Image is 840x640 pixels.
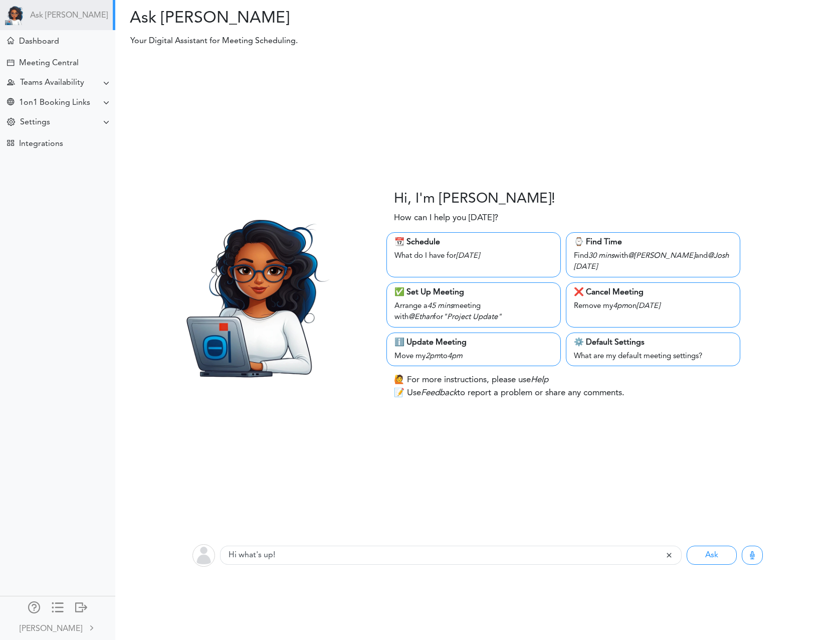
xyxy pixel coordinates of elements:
div: Show only icons [52,601,64,611]
div: 📆 Schedule [394,236,553,248]
div: Meeting Central [19,59,79,68]
div: ✅ Set Up Meeting [394,286,553,298]
i: @[PERSON_NAME] [628,252,695,260]
i: 4pm [613,302,628,310]
div: ℹ️ Update Meeting [394,337,553,349]
i: [DATE] [637,302,660,310]
div: [PERSON_NAME] [20,623,82,635]
div: ❌ Cancel Meeting [574,286,732,298]
div: 1on1 Booking Links [19,98,90,108]
p: 🙋 For more instructions, please use [394,374,548,387]
button: Ask [687,546,737,565]
div: Settings [20,118,50,127]
i: Help [531,376,548,384]
div: Move my to [394,349,553,363]
div: Dashboard [19,37,59,47]
h2: Ask [PERSON_NAME] [123,9,470,28]
div: Arrange a meeting with for [394,298,553,324]
p: How can I help you [DATE]? [394,212,498,225]
i: 45 mins [428,302,453,310]
i: 2pm [426,353,441,360]
i: [DATE] [456,252,480,260]
h3: Hi, I'm [PERSON_NAME]! [394,191,555,208]
img: user-off.png [192,544,215,567]
p: Your Digital Assistant for Meeting Scheduling. [123,35,631,47]
p: 📝 Use to report a problem or share any comments. [394,387,624,400]
i: Feedback [421,389,457,397]
i: @Josh [708,252,729,260]
i: @Ethan [408,313,434,321]
div: Find with and [574,248,732,273]
div: Log out [75,601,87,611]
div: Manage Members and Externals [28,601,40,611]
div: ⚙️ Default Settings [574,337,732,349]
div: Change Settings [7,118,15,127]
div: Integrations [19,139,63,149]
div: What do I have for [394,248,553,262]
div: What are my default meeting settings? [574,349,732,363]
i: 30 mins [588,252,614,260]
i: [DATE] [574,263,597,271]
a: Ask [PERSON_NAME] [30,11,108,21]
i: "Project Update" [443,313,502,321]
div: Remove my on [574,298,732,312]
i: 4pm [448,353,463,360]
a: [PERSON_NAME] [1,616,114,639]
div: Teams Availability [20,78,84,88]
img: Zara.png [161,203,347,388]
div: Share Meeting Link [7,98,14,108]
a: Manage Members and Externals [28,601,40,615]
div: Creating Meeting [7,59,14,66]
div: ⌚️ Find Time [574,236,732,248]
a: Change side menu [52,601,64,615]
div: TEAMCAL AI Workflow Apps [7,139,14,146]
div: Home [7,37,14,44]
img: Powered by TEAMCAL AI [5,5,25,25]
